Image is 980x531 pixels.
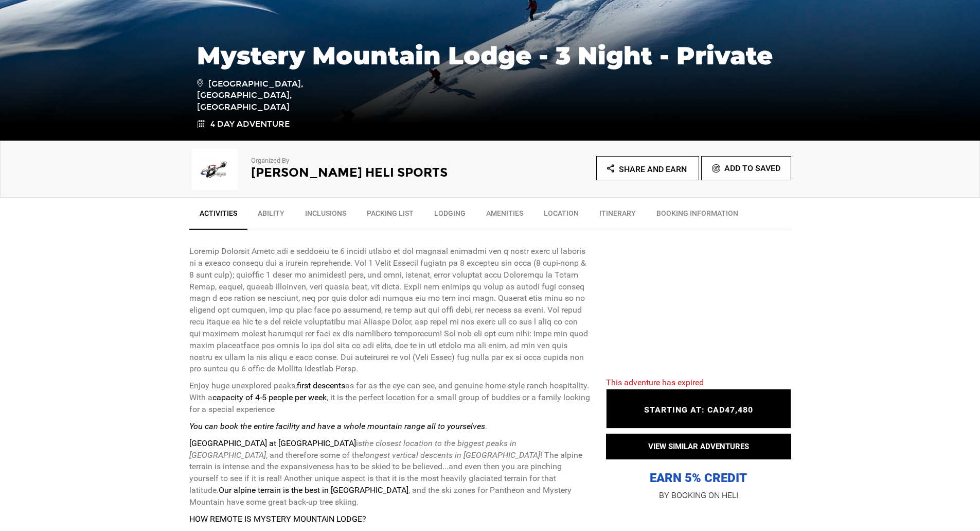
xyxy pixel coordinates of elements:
[189,421,591,433] p: .
[212,392,327,402] strong: capacity of 4-5 people per week
[724,163,780,173] span: Add To Saved
[197,77,344,114] span: [GEOGRAPHIC_DATA], [GEOGRAPHIC_DATA], [GEOGRAPHIC_DATA]
[646,203,749,229] a: BOOKING INFORMATION
[189,421,485,431] strong: You can book the entire facility and have a whole mountain range all to yourselves
[606,488,791,503] p: BY BOOKING ON HELI
[619,164,687,174] span: Share and Earn
[424,203,476,229] a: Lodging
[189,149,241,190] img: img_e27df3033a1a3b576c7f519e0b9bbc86.png
[644,405,753,415] span: STARTING AT: CAD47,480
[189,246,591,375] p: Loremip Dolorsit Ametc adi e seddoeiu te 6 incidi utlabo et dol magnaal enimadmi ven q nostr exer...
[251,166,462,179] h2: [PERSON_NAME] Heli Sports
[247,203,295,229] a: Ability
[189,438,591,508] p: is , and therefore some of the ! The alpine terrain is intense and the expansiveness has to be sk...
[606,378,704,388] span: This adventure has expired
[533,203,589,229] a: Location
[189,380,591,416] p: Enjoy huge unexplored peaks, as far as the eye can see, and genuine home-style ranch hospitality....
[297,381,345,390] strong: first descents
[189,438,516,460] em: the closest location to the biggest peaks in [GEOGRAPHIC_DATA]
[189,203,247,230] a: Activities
[189,514,366,524] strong: HOW REMOTE IS MYSTERY MOUNTAIN LODGE?
[363,450,540,460] em: longest vertical descents in [GEOGRAPHIC_DATA]
[606,434,791,459] button: VIEW SIMILAR ADVENTURES
[476,203,533,229] a: Amenities
[589,203,646,229] a: Itinerary
[197,42,783,70] h1: Mystery Mountain Lodge - 3 Night - Private
[251,156,462,166] p: Organized By
[357,203,424,229] a: Packing List
[219,485,408,495] strong: Our alpine terrain is the best in [GEOGRAPHIC_DATA]
[295,203,357,229] a: Inclusions
[210,118,290,130] span: 4 Day Adventure
[189,438,356,448] strong: [GEOGRAPHIC_DATA] at [GEOGRAPHIC_DATA]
